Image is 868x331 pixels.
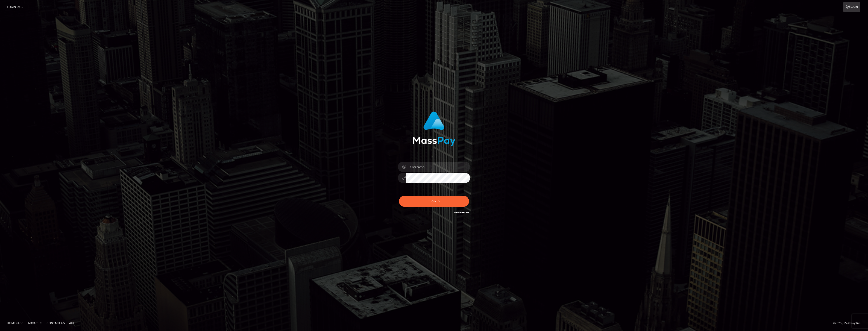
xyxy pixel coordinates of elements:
div: © 2025 , MassPay Inc. [833,321,865,326]
a: Contact Us [45,319,66,326]
input: Username... [406,162,470,172]
a: API [67,319,76,326]
button: Sign in [399,196,469,207]
a: Homepage [5,319,25,326]
a: Login Page [7,2,24,12]
a: About Us [26,319,44,326]
a: Login [843,2,860,12]
img: MassPay Login [413,111,455,146]
a: Need Help? [454,211,469,214]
